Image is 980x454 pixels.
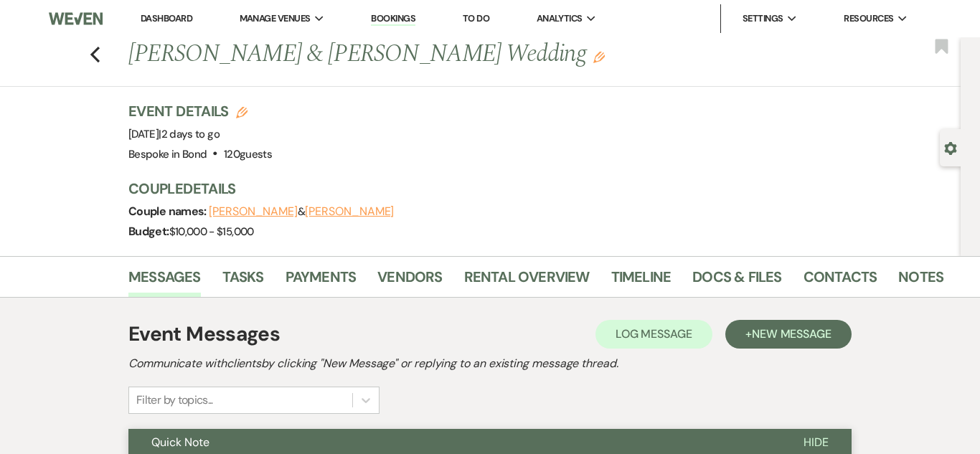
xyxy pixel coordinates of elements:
[49,4,103,34] img: Weven Logo
[128,265,201,297] a: Messages
[128,101,272,121] h3: Event Details
[128,355,852,372] h2: Communicate with clients by clicking "New Message" or replying to an existing message thread.
[151,435,209,450] span: Quick Note
[209,206,298,217] button: [PERSON_NAME]
[464,265,590,297] a: Rental Overview
[224,147,272,161] span: 120 guests
[463,12,489,24] a: To Do
[209,204,394,219] span: &
[692,265,781,297] a: Docs & Files
[128,179,932,199] h3: Couple Details
[128,319,280,349] h1: Event Messages
[898,265,943,297] a: Notes
[136,392,213,409] div: Filter by topics...
[611,265,672,297] a: Timeline
[804,435,829,450] span: Hide
[159,127,220,141] span: |
[128,224,169,239] span: Budget:
[286,265,357,297] a: Payments
[222,265,264,297] a: Tasks
[305,206,394,217] button: [PERSON_NAME]
[169,224,254,239] span: $10,000 - $15,000
[128,37,771,72] h1: [PERSON_NAME] & [PERSON_NAME] Wedding
[804,265,877,297] a: Contacts
[743,11,783,26] span: Settings
[161,127,220,141] span: 2 days to go
[616,326,692,341] span: Log Message
[725,320,852,349] button: +New Message
[371,12,415,26] a: Bookings
[128,204,209,219] span: Couple names:
[128,147,207,161] span: Bespoke in Bond
[377,265,442,297] a: Vendors
[537,11,583,26] span: Analytics
[141,12,192,24] a: Dashboard
[593,50,605,63] button: Edit
[752,326,831,341] span: New Message
[595,320,712,349] button: Log Message
[240,11,311,26] span: Manage Venues
[844,11,893,26] span: Resources
[944,141,957,154] button: Open lead details
[128,127,220,141] span: [DATE]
